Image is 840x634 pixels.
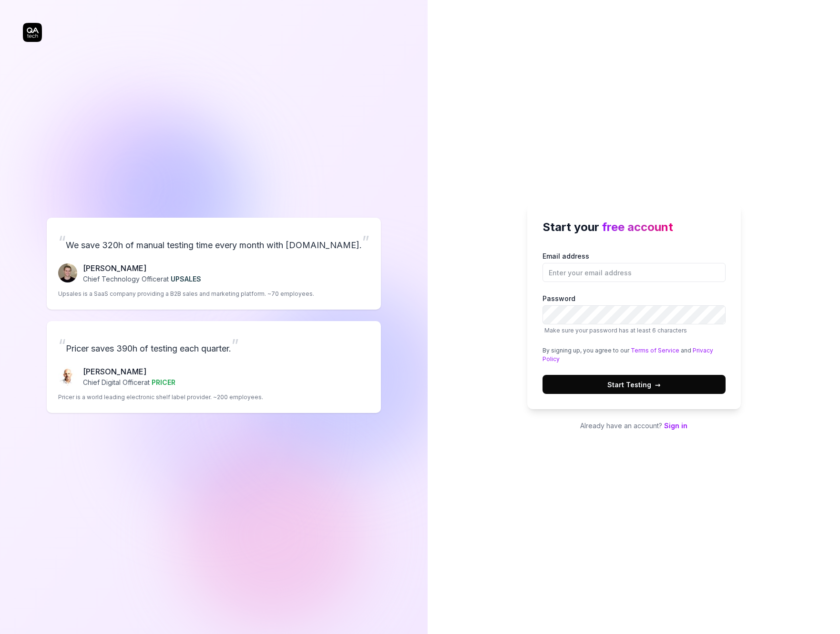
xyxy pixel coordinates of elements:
span: ” [231,335,239,356]
span: ” [362,231,369,252]
p: Pricer is a world leading electronic shelf label provider. ~200 employees. [58,393,263,402]
button: Start Testing→ [543,375,726,394]
h2: Start your [543,219,726,236]
span: → [655,380,661,390]
p: [PERSON_NAME] [83,366,175,377]
p: We save 320h of manual testing time every month with [DOMAIN_NAME]. [58,229,369,255]
img: Fredrik Seidl [58,263,77,282]
p: Chief Digital Officer at [83,377,175,387]
span: Make sure your password has at least 6 characters [544,327,687,334]
a: “We save 320h of manual testing time every month with [DOMAIN_NAME].”Fredrik Seidl[PERSON_NAME]Ch... [47,218,381,310]
label: Password [543,293,726,335]
input: Email address [543,263,726,282]
span: Start Testing [607,380,661,390]
p: [PERSON_NAME] [83,262,201,274]
p: Already have an account? [527,421,741,431]
img: Chris Chalkitis [58,367,77,386]
input: PasswordMake sure your password has at least 6 characters [543,305,726,324]
a: “Pricer saves 390h of testing each quarter.”Chris Chalkitis[PERSON_NAME]Chief Digital Officerat P... [47,321,381,413]
a: Sign in [664,422,687,430]
a: Terms of Service [631,347,679,354]
label: Email address [543,251,726,282]
span: UPSALES [171,275,201,283]
p: Chief Technology Officer at [83,274,201,284]
p: Upsales is a SaaS company providing a B2B sales and marketing platform. ~70 employees. [58,290,314,298]
div: By signing up, you agree to our and [543,346,726,363]
p: Pricer saves 390h of testing each quarter. [58,332,369,358]
span: “ [58,231,66,252]
span: PRICER [152,378,175,386]
span: free account [602,220,673,234]
span: “ [58,335,66,356]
